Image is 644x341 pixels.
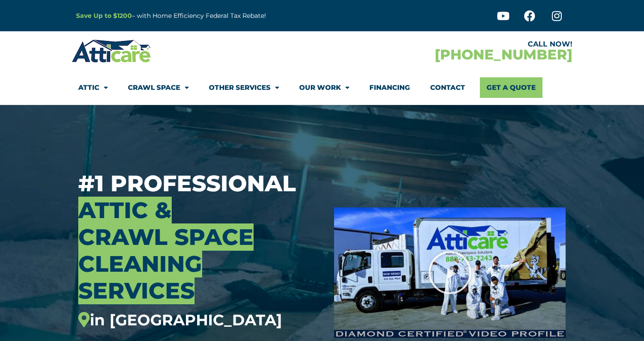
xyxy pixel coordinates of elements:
[299,77,349,98] a: Our Work
[209,77,279,98] a: Other Services
[78,197,254,251] span: Attic & Crawl Space
[78,77,566,98] nav: Menu
[128,77,189,98] a: Crawl Space
[430,77,465,98] a: Contact
[76,11,366,21] p: – with Home Efficiency Federal Tax Rebate!
[78,311,321,329] div: in [GEOGRAPHIC_DATA]
[369,77,410,98] a: Financing
[428,250,472,295] div: Play Video
[78,77,108,98] a: Attic
[78,250,202,304] span: Cleaning Services
[480,77,542,98] a: Get A Quote
[78,170,321,329] h3: #1 Professional
[76,12,132,20] a: Save Up to $1200
[322,41,572,48] div: CALL NOW!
